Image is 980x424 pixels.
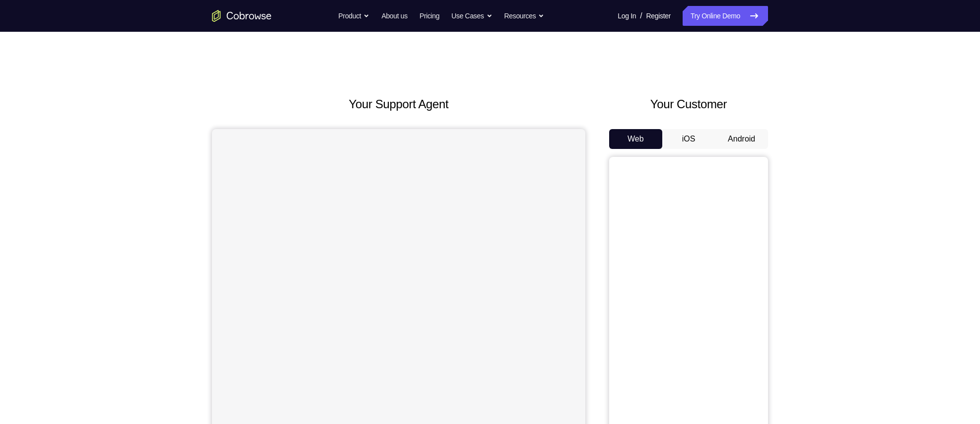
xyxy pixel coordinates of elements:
[339,6,370,26] button: Product
[662,129,715,149] button: iOS
[381,6,407,26] a: About us
[640,10,642,22] span: /
[646,6,671,26] a: Register
[618,6,636,26] a: Log In
[212,95,585,113] h2: Your Support Agent
[609,129,662,149] button: Web
[715,129,768,149] button: Android
[504,6,545,26] button: Resources
[212,10,272,22] a: Go to the home page
[609,95,768,113] h2: Your Customer
[683,6,768,26] a: Try Online Demo
[420,6,439,26] a: Pricing
[451,6,492,26] button: Use Cases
